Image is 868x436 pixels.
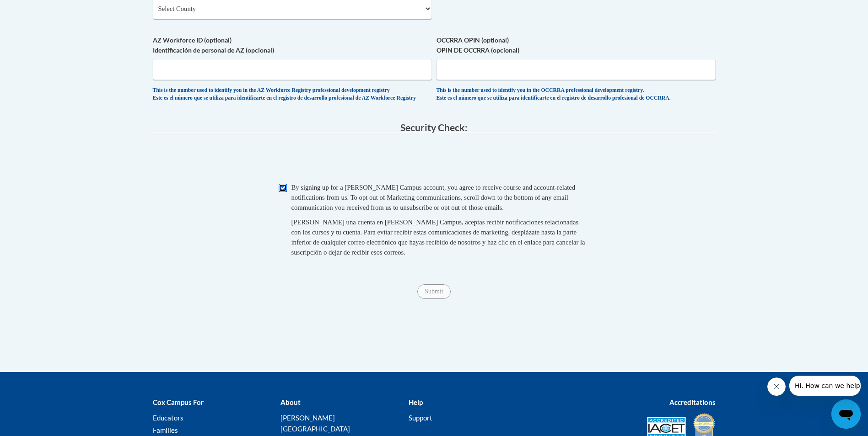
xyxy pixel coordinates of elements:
iframe: Close message [767,378,786,396]
div: This is the number used to identify you in the AZ Workforce Registry professional development reg... [153,87,432,102]
b: Cox Campus For [153,398,204,406]
a: Families [153,426,178,434]
b: Accreditations [669,398,716,406]
div: This is the number used to identify you in the OCCRRA professional development registry. Este es ... [437,87,716,102]
a: Educators [153,414,183,422]
label: OCCRRA OPIN (optional) OPIN DE OCCRRA (opcional) [437,35,716,55]
a: [PERSON_NAME][GEOGRAPHIC_DATA] [280,414,350,433]
iframe: Button to launch messaging window [831,399,861,429]
label: AZ Workforce ID (optional) Identificación de personal de AZ (opcional) [153,35,432,55]
span: [PERSON_NAME] una cuenta en [PERSON_NAME] Campus, aceptas recibir notificaciones relacionadas con... [291,218,585,256]
iframe: reCAPTCHA [365,142,504,178]
b: About [280,398,301,406]
b: Help [409,398,423,406]
a: Support [409,414,432,422]
span: Hi. How can we help? [5,6,74,14]
iframe: Message from company [789,376,861,396]
span: Security Check: [400,122,468,133]
span: By signing up for a [PERSON_NAME] Campus account, you agree to receive course and account-related... [291,184,576,211]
